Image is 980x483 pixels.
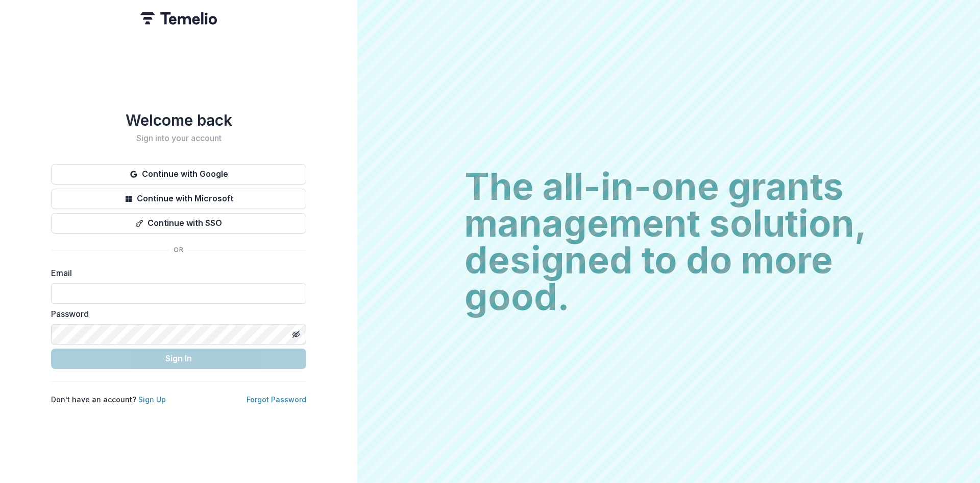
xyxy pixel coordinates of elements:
[51,394,166,405] p: Don't have an account?
[288,326,304,342] button: Toggle password visibility
[140,12,217,25] img: Temelio
[51,267,300,279] label: Email
[51,189,306,209] button: Continue with Microsoft
[51,133,306,143] h2: Sign into your account
[138,395,166,404] a: Sign Up
[51,164,306,185] button: Continue with Google
[51,349,306,369] button: Sign In
[247,395,306,404] a: Forgot Password
[51,213,306,234] button: Continue with SSO
[51,308,300,320] label: Password
[51,111,306,129] h1: Welcome back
